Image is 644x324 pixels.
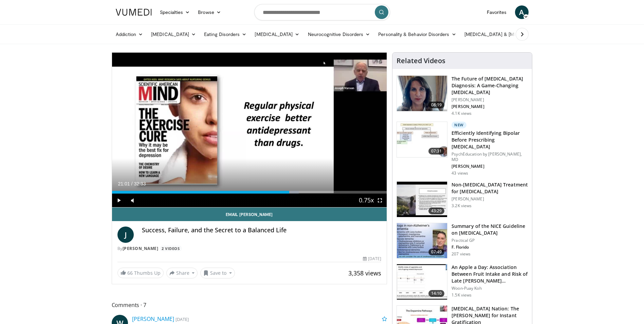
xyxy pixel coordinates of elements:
img: eb9441ca-a77b-433d-ba99-36af7bbe84ad.150x105_q85_crop-smart_upscale.jpg [397,182,447,217]
video-js: Video Player [112,53,387,208]
button: Save to [200,268,235,278]
div: Progress Bar [112,191,387,194]
span: 14:10 [428,290,445,297]
p: [PERSON_NAME] [452,104,528,109]
div: By [117,246,382,252]
span: 08:19 [428,102,445,108]
a: [PERSON_NAME] [132,315,174,323]
h4: Success, Failure, and the Secret to a Balanced Life [142,227,382,234]
a: Addiction [112,28,147,41]
p: 4.1K views [452,111,472,116]
p: F. Florido [452,245,528,250]
a: [MEDICAL_DATA] & [MEDICAL_DATA] [460,28,557,41]
a: 07:49 Summary of the NICE Guideline on [MEDICAL_DATA] Practical GP F. Florido 207 views [397,223,528,259]
a: [PERSON_NAME] [123,246,159,251]
p: Woon-Puay Koh [452,286,528,291]
a: 43:29 Non-[MEDICAL_DATA] Treatment for [MEDICAL_DATA] [PERSON_NAME] 3.2K views [397,181,528,217]
img: 8e949c61-8397-4eef-823a-95680e5d1ed1.150x105_q85_crop-smart_upscale.jpg [397,223,447,258]
p: 3.2K views [452,203,472,209]
a: 66 Thumbs Up [117,268,164,278]
p: Practical GP [452,238,528,243]
span: 07:49 [428,249,445,255]
button: Share [166,268,198,278]
h3: Summary of the NICE Guideline on [MEDICAL_DATA] [452,223,528,236]
h3: Non-[MEDICAL_DATA] Treatment for [MEDICAL_DATA] [452,181,528,195]
a: Specialties [156,5,194,19]
p: 207 views [452,251,471,257]
img: 0fb96a29-ee07-42a6-afe7-0422f9702c53.150x105_q85_crop-smart_upscale.jpg [397,264,447,300]
a: Favorites [483,5,511,19]
a: 08:19 The Future of [MEDICAL_DATA] Diagnosis: A Game-Changing [MEDICAL_DATA] [PERSON_NAME] [PERSO... [397,75,528,116]
button: Play [112,194,126,207]
small: [DATE] [176,316,189,322]
span: 3,358 views [348,269,381,277]
a: [MEDICAL_DATA] [251,28,303,41]
img: db580a60-f510-4a79-8dc4-8580ce2a3e19.png.150x105_q85_crop-smart_upscale.png [397,76,447,111]
p: 43 views [452,170,468,176]
img: bb766ca4-1a7a-496c-a5bd-5a4a5d6b6623.150x105_q85_crop-smart_upscale.jpg [397,122,447,157]
h3: An Apple a Day: Association Between Fruit Intake and Risk of Late [PERSON_NAME]… [452,264,528,284]
span: 66 [127,270,133,276]
a: J [117,227,134,243]
p: New [452,122,466,128]
a: Browse [194,5,225,19]
button: Playback Rate [360,194,373,207]
h4: Related Videos [397,57,445,65]
h3: The Future of [MEDICAL_DATA] Diagnosis: A Game-Changing [MEDICAL_DATA] [452,75,528,96]
a: 2 Videos [160,246,182,251]
div: [DATE] [363,256,381,262]
span: Comments 7 [112,301,387,309]
a: Neurocognitive Disorders [304,28,374,41]
p: [PERSON_NAME] [452,164,528,169]
a: 14:10 An Apple a Day: Association Between Fruit Intake and Risk of Late [PERSON_NAME]… Woon-Puay ... [397,264,528,300]
p: [PERSON_NAME] [452,196,528,202]
a: 07:31 New Efficiently Identifying Bipolar Before Prescribing [MEDICAL_DATA] PsychEducation by [PE... [397,122,528,176]
input: Search topics, interventions [254,4,390,20]
img: VuMedi Logo [116,9,152,16]
h3: Efficiently Identifying Bipolar Before Prescribing [MEDICAL_DATA] [452,130,528,150]
p: PsychEducation by [PERSON_NAME], MD [452,151,528,162]
a: Email [PERSON_NAME] [112,208,387,221]
span: 21:01 [118,181,130,186]
a: [MEDICAL_DATA] [147,28,200,41]
a: A [515,5,529,19]
p: [PERSON_NAME] [452,97,528,103]
a: Personality & Behavior Disorders [374,28,460,41]
span: 07:31 [428,148,445,155]
span: 43:29 [428,208,445,214]
a: Eating Disorders [200,28,251,41]
span: / [131,181,133,186]
button: Fullscreen [373,194,387,207]
span: 32:33 [134,181,146,186]
p: 1.5K views [452,292,472,298]
button: Mute [126,194,139,207]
